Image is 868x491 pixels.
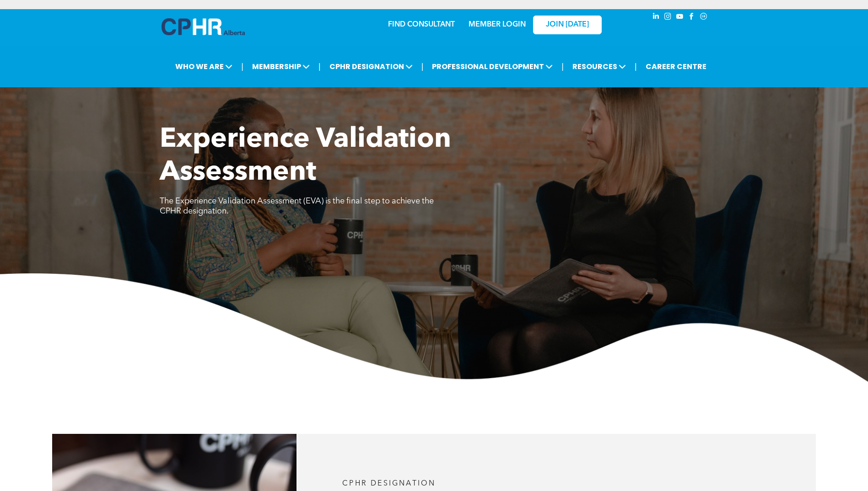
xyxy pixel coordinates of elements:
[570,58,629,75] span: RESOURCES
[675,11,685,24] a: youtube
[651,11,661,24] a: linkedin
[241,57,243,76] li: |
[687,11,697,24] a: facebook
[643,58,709,75] a: CAREER CENTRE
[160,126,451,187] span: Experience Validation Assessment
[663,11,673,24] a: instagram
[469,21,526,28] a: MEMBER LOGIN
[249,58,313,75] span: MEMBERSHIP
[546,21,589,29] span: JOIN [DATE]
[388,21,455,28] a: FIND CONSULTANT
[699,11,709,24] a: Social network
[162,18,245,35] img: A blue and white logo for cp alberta
[160,197,434,215] span: The Experience Validation Assessment (EVA) is the final step to achieve the CPHR designation.
[342,480,436,487] span: CPHR DESIGNATION
[327,58,415,75] span: CPHR DESIGNATION
[561,57,564,76] li: |
[318,57,321,76] li: |
[421,57,424,76] li: |
[173,58,235,75] span: WHO WE ARE
[429,58,555,75] span: PROFESSIONAL DEVELOPMENT
[635,57,637,76] li: |
[533,16,602,34] a: JOIN [DATE]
